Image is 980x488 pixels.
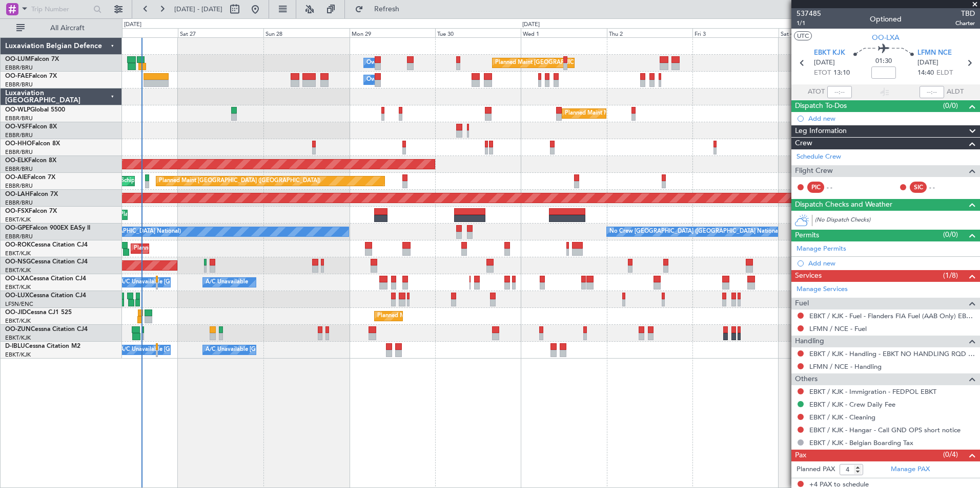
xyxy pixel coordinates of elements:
a: OO-LUMFalcon 7X [5,56,59,62]
a: OO-GPEFalcon 900EX EASy II [5,225,90,231]
a: LFSN/ENC [5,300,33,308]
a: EBBR/BRU [5,81,33,88]
a: EBKT/KJK [5,250,31,257]
span: Services [795,270,822,282]
div: Owner Melsbroek Air Base [366,55,436,71]
span: OO-ELK [5,158,28,164]
span: OO-NSG [5,259,31,265]
div: [DATE] [124,20,141,29]
a: D-IBLUCessna Citation M2 [5,343,80,349]
span: Others [795,373,818,385]
a: EBKT/KJK [5,283,31,291]
div: Wed 1 [521,28,606,37]
a: OO-FAEFalcon 7X [5,73,57,79]
span: 01:30 [875,56,892,66]
span: OO-JID [5,309,27,316]
span: LFMN NCE [917,48,952,58]
div: Planned Maint Kortrijk-[GEOGRAPHIC_DATA] [377,308,497,324]
a: EBKT/KJK [5,334,31,342]
div: Owner Melsbroek Air Base [366,72,436,87]
div: [DATE] [522,20,540,29]
span: Permits [795,230,819,241]
a: EBKT/KJK [5,317,31,325]
a: OO-VSFFalcon 8X [5,124,57,130]
a: EBBR/BRU [5,199,33,207]
a: OO-WLPGlobal 5500 [5,107,65,113]
div: Optioned [870,14,902,25]
span: [DATE] - [DATE] [174,5,222,14]
div: Planned Maint [GEOGRAPHIC_DATA] ([GEOGRAPHIC_DATA] National) [495,55,681,71]
a: EBKT / KJK - Fuel - Flanders FIA Fuel (AAB Only) EBKT / KJK [809,312,975,320]
span: Flight Crew [795,165,833,177]
span: ALDT [947,87,964,97]
span: ELDT [936,68,953,78]
a: OO-HHOFalcon 8X [5,141,60,147]
div: Fri 26 [92,28,178,37]
a: EBKT / KJK - Handling - EBKT NO HANDLING RQD FOR CJ [809,349,975,358]
a: EBBR/BRU [5,182,33,190]
span: OO-FSX [5,208,29,214]
a: OO-NSGCessna Citation CJ4 [5,259,88,265]
div: A/C Unavailable [GEOGRAPHIC_DATA]-[GEOGRAPHIC_DATA] [206,342,369,358]
span: 1/1 [797,19,821,28]
span: 13:10 [833,68,850,78]
span: D-IBLU [5,343,25,349]
a: EBKT/KJK [5,267,31,274]
a: Manage PAX [891,464,930,475]
a: OO-LXACessna Citation CJ4 [5,276,86,282]
a: EBKT / KJK - Cleaning [809,413,875,422]
span: OO-GPE [5,225,29,231]
span: OO-ROK [5,242,31,248]
a: EBKT / KJK - Crew Daily Fee [809,400,895,409]
div: Tue 30 [435,28,521,37]
span: EBKT KJK [814,48,845,58]
a: OO-ZUNCessna Citation CJ4 [5,326,88,332]
a: EBKT/KJK [5,351,31,359]
a: EBKT / KJK - Hangar - Call GND OPS short notice [809,426,961,434]
span: OO-HHO [5,141,32,147]
span: Handling [795,336,824,347]
div: No Crew [GEOGRAPHIC_DATA] ([GEOGRAPHIC_DATA] National) [609,224,781,239]
a: EBKT / KJK - Immigration - FEDPOL EBKT [809,387,936,396]
span: 537485 [797,8,821,19]
div: (No Dispatch Checks) [815,216,980,227]
span: Fuel [795,298,809,309]
span: ETOT [814,68,831,78]
span: OO-LAH [5,191,30,197]
span: OO-ZUN [5,326,31,332]
div: Add new [808,259,975,268]
a: EBKT / KJK - Belgian Boarding Tax [809,438,913,447]
div: SIC [910,182,927,193]
div: Sat 27 [178,28,263,37]
div: - - [827,183,850,192]
span: OO-LUX [5,293,29,299]
span: Charter [955,19,975,28]
div: Sat 4 [779,28,864,37]
a: OO-ROKCessna Citation CJ4 [5,242,88,248]
span: 14:40 [917,68,934,78]
div: - - [929,183,952,192]
a: EBBR/BRU [5,64,33,72]
span: ATOT [808,87,825,97]
a: LFMN / NCE - Fuel [809,324,867,333]
span: Dispatch Checks and Weather [795,199,892,211]
span: Refresh [365,6,409,13]
a: OO-LAHFalcon 7X [5,191,58,197]
a: LFMN / NCE - Handling [809,362,882,371]
span: (0/0) [943,229,958,240]
div: Planned Maint Milan (Linate) [565,106,639,121]
a: EBBR/BRU [5,165,33,173]
input: Trip Number [31,2,90,17]
a: OO-ELKFalcon 8X [5,158,56,164]
a: OO-JIDCessna CJ1 525 [5,309,72,316]
a: EBBR/BRU [5,131,33,139]
span: OO-FAE [5,73,29,79]
div: Mon 29 [350,28,435,37]
a: Schedule Crew [797,152,841,162]
span: (1/8) [943,270,958,281]
span: [DATE] [814,58,835,68]
span: OO-VSF [5,124,29,130]
span: OO-LXA [872,32,900,43]
a: OO-AIEFalcon 7X [5,174,55,181]
span: [DATE] [917,58,938,68]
